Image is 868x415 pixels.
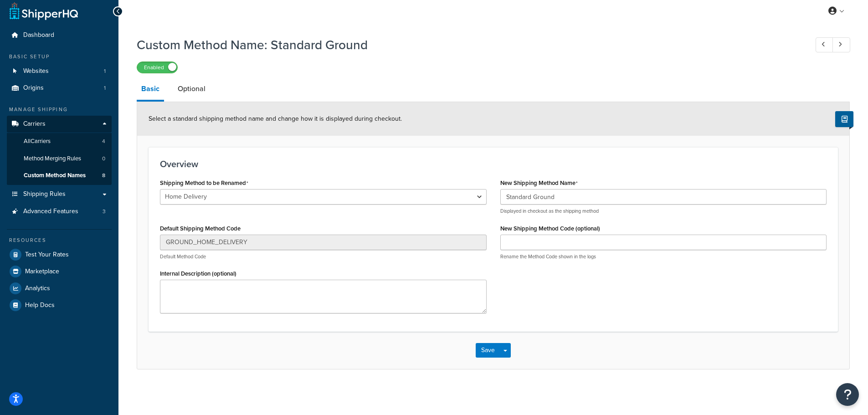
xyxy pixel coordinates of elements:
a: Next Record [832,37,850,52]
p: Rename the Method Code shown in the logs [500,253,827,260]
span: 3 [103,208,106,215]
span: All Carriers [24,138,51,145]
span: Advanced Features [23,208,78,215]
div: Resources [7,236,112,244]
span: Help Docs [25,302,55,309]
span: Analytics [25,285,50,292]
a: Websites1 [7,63,112,80]
p: Displayed in checkout as the shipping method [500,208,827,215]
span: Websites [23,67,49,75]
a: Custom Method Names8 [7,167,112,184]
label: New Shipping Method Name [500,179,578,187]
h1: Custom Method Name: Standard Ground [137,36,799,54]
li: Advanced Features [7,203,112,220]
span: Method Merging Rules [24,155,81,163]
span: Shipping Rules [23,190,66,198]
span: Dashboard [23,31,54,39]
div: Manage Shipping [7,106,112,113]
button: Save [476,343,500,358]
li: Custom Method Names [7,167,112,184]
a: Origins1 [7,80,112,97]
a: Marketplace [7,263,112,280]
span: 8 [102,172,105,179]
a: Carriers [7,116,112,133]
li: Websites [7,63,112,80]
label: Enabled [137,62,177,73]
a: Help Docs [7,297,112,313]
a: Analytics [7,280,112,297]
label: New Shipping Method Code (optional) [500,225,600,232]
span: Select a standard shipping method name and change how it is displayed during checkout. [149,114,402,123]
span: Test Your Rates [25,251,69,259]
a: Previous Record [816,37,833,52]
button: Open Resource Center [836,383,859,406]
a: Method Merging Rules0 [7,150,112,167]
p: Default Method Code [160,253,487,260]
span: 1 [104,84,106,92]
span: 1 [104,67,106,75]
li: Carriers [7,116,112,185]
h3: Overview [160,159,827,169]
div: Basic Setup [7,53,112,61]
span: Origins [23,84,44,92]
a: Optional [173,78,210,100]
a: Dashboard [7,27,112,44]
button: Show Help Docs [835,111,853,127]
li: Method Merging Rules [7,150,112,167]
span: Custom Method Names [24,172,86,179]
span: 0 [102,155,105,163]
span: Carriers [23,120,46,128]
label: Default Shipping Method Code [160,225,241,232]
label: Internal Description (optional) [160,270,236,277]
a: AllCarriers4 [7,133,112,150]
a: Test Your Rates [7,246,112,263]
a: Shipping Rules [7,186,112,203]
label: Shipping Method to be Renamed [160,179,248,187]
span: 4 [102,138,105,145]
li: Origins [7,80,112,97]
a: Advanced Features3 [7,203,112,220]
span: Marketplace [25,268,59,276]
a: Basic [137,78,164,102]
